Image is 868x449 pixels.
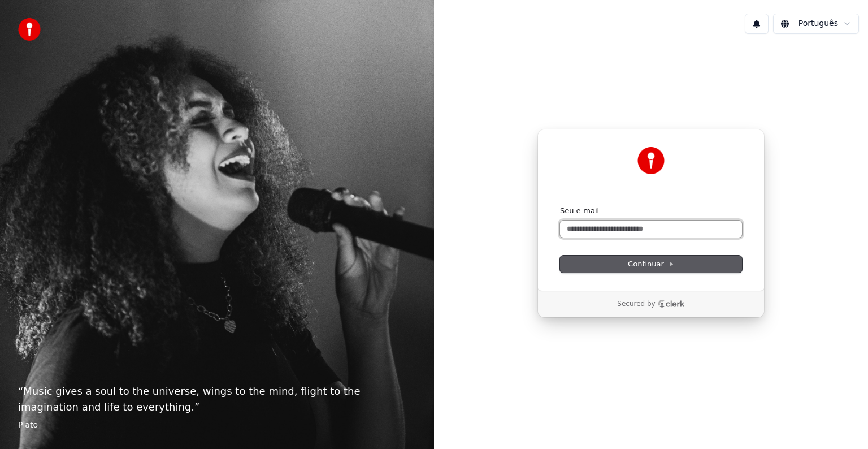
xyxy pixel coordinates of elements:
a: Clerk logo [658,300,685,308]
p: Secured by [617,300,655,309]
label: Seu e-mail [560,206,599,216]
footer: Plato [18,420,416,431]
img: youka [18,18,41,41]
p: “ Music gives a soul to the universe, wings to the mind, flight to the imagination and life to ev... [18,383,416,415]
span: Continuar [628,259,674,269]
img: Youka [637,147,665,174]
button: Continuar [560,256,742,273]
